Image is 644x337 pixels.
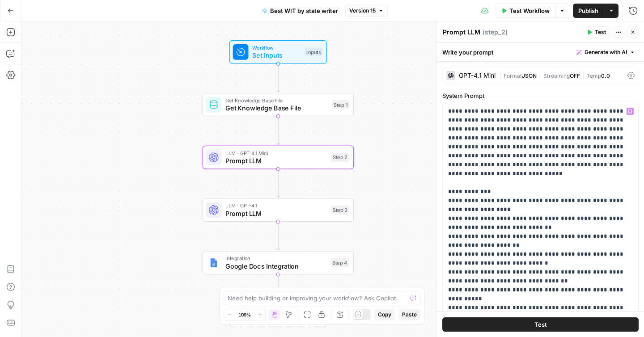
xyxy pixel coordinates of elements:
span: | [537,71,543,80]
span: Workflow [252,44,301,51]
span: Best WIT by state writer [270,6,338,15]
div: IntegrationGoogle Docs IntegrationStep 4 [203,251,354,274]
label: System Prompt [442,91,639,100]
span: Prompt LLM [225,209,327,219]
div: Step 4 [330,258,350,267]
button: Publish [573,4,604,18]
span: Set Inputs [252,51,301,60]
span: Generate with AI [585,48,627,56]
span: | [580,71,587,80]
span: OFF [570,72,580,79]
span: | [499,71,504,80]
button: Test Workflow [496,4,555,18]
span: Test Workflow [509,6,550,15]
div: Step 3 [331,206,349,215]
span: Temp [587,72,601,79]
div: Get Knowledge Base FileGet Knowledge Base FileStep 1 [203,93,354,116]
button: Copy [374,309,395,320]
div: Step 2 [331,153,349,162]
button: Best WIT by state writer [257,4,343,18]
span: ( step_2 ) [483,28,508,37]
span: Test [534,320,547,329]
button: Generate with AI [573,46,639,58]
button: Version 15 [345,5,388,17]
div: Inputs [305,47,322,56]
span: Publish [578,6,598,15]
button: Paste [398,309,420,320]
g: Edge from step_3 to step_4 [277,222,280,250]
span: LLM · GPT-4.1 Mini [225,149,327,157]
button: Test [583,26,610,38]
span: Test [595,28,606,36]
g: Edge from start to step_1 [277,63,280,92]
img: Instagram%20post%20-%201%201.png [209,258,219,268]
span: Get Knowledge Base File [225,97,328,104]
button: Test [442,317,639,332]
span: Paste [402,311,417,319]
span: Prompt LLM [225,156,327,166]
span: Copy [378,311,391,319]
g: Edge from step_1 to step_2 [277,116,280,144]
span: 109% [238,311,251,318]
div: Step 1 [332,100,349,109]
span: LLM · GPT-4.1 [225,202,327,209]
span: Integration [225,254,326,262]
div: GPT-4.1 Mini [459,72,496,79]
span: Version 15 [349,7,376,15]
div: Write your prompt [437,43,644,61]
span: Google Docs Integration [225,261,326,271]
div: WorkflowSet InputsInputs [203,40,354,63]
div: LLM · GPT-4.1 MiniPrompt LLMStep 2 [203,146,354,169]
span: 0.0 [601,72,610,79]
span: Format [504,72,522,79]
span: Get Knowledge Base File [225,103,328,113]
div: EndOutput [203,304,354,327]
textarea: Prompt LLM [443,28,480,37]
span: JSON [522,72,537,79]
g: Edge from step_2 to step_3 [277,169,280,197]
div: LLM · GPT-4.1Prompt LLMStep 3 [203,198,354,222]
span: Streaming [543,72,570,79]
